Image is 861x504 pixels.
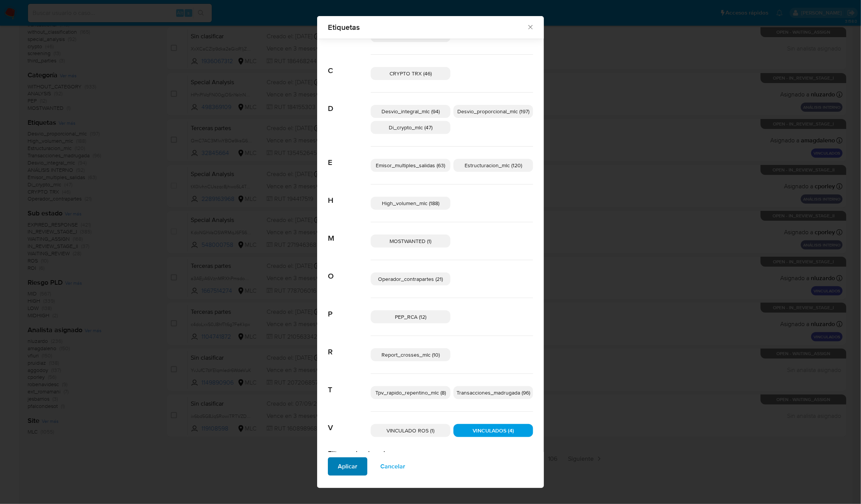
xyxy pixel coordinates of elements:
span: M [328,222,371,243]
span: Desvio_proporcional_mlc (197) [457,108,529,115]
div: Report_crosses_mlc (10) [371,348,450,361]
span: Desvio_integral_mlc (94) [381,108,440,115]
div: Transacciones_madrugada (96) [453,386,533,399]
div: Di_crypto_mlc (47) [371,121,450,134]
div: VINCULADOS (4) [453,424,533,437]
span: P [328,298,371,319]
span: Aplicar [338,458,357,475]
div: CRYPTO TRX (46) [371,67,450,80]
span: V [328,412,371,432]
div: High_volumen_mlc (188) [371,197,450,210]
span: Transacciones_madrugada (96) [457,389,530,396]
span: Emisor_multiples_salidas (63) [376,161,445,169]
button: Cerrar [527,23,534,30]
button: Cancelar [370,457,415,476]
span: Di_crypto_mlc (47) [389,124,432,131]
div: Desvio_proporcional_mlc (197) [453,105,533,118]
span: MOSTWANTED (1) [390,237,432,245]
span: Cancelar [380,458,405,475]
span: E [328,147,371,167]
div: Desvio_integral_mlc (94) [371,105,450,118]
span: H [328,184,371,205]
span: VINCULADO ROS (1) [387,427,435,434]
div: Estructuracion_mlc (120) [453,159,533,172]
span: VINCULADOS (4) [473,427,514,434]
span: Tpv_rapido_repentino_mlc (8) [375,389,446,396]
span: Etiquetas [328,23,527,31]
span: PEP_RCA (12) [395,313,426,321]
div: Operador_contrapartes (21) [371,272,450,285]
div: Emisor_multiples_salidas (63) [371,159,450,172]
span: Estructuracion_mlc (120) [465,161,522,169]
span: T [328,374,371,395]
button: Aplicar [328,457,367,476]
h2: Filtros seleccionados [328,449,533,458]
span: High_volumen_mlc (188) [382,199,439,207]
div: Tpv_rapido_repentino_mlc (8) [371,386,450,399]
span: D [328,93,371,113]
div: MOSTWANTED (1) [371,235,450,248]
span: O [328,260,371,281]
span: Operador_contrapartes (21) [378,275,443,283]
div: PEP_RCA (12) [371,310,450,323]
span: CRYPTO TRX (46) [390,70,432,77]
div: VINCULADO ROS (1) [371,424,450,437]
span: C [328,55,371,75]
span: R [328,336,371,357]
span: Report_crosses_mlc (10) [381,351,440,359]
